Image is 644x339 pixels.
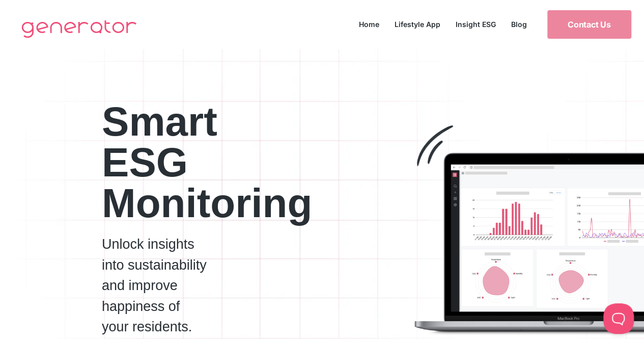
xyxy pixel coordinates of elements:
h2: Smart ESG Monitoring [102,101,258,224]
a: Lifestyle App [387,17,448,31]
a: Contact Us [547,10,631,39]
a: Insight ESG [448,17,503,31]
span: Contact Us [568,20,611,29]
a: Blog [503,17,535,31]
a: Home [351,17,387,31]
iframe: Toggle Customer Support [603,303,634,334]
p: Unlock insights into sustainability and improve happiness of your residents. [102,234,207,337]
nav: Menu [351,17,535,31]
